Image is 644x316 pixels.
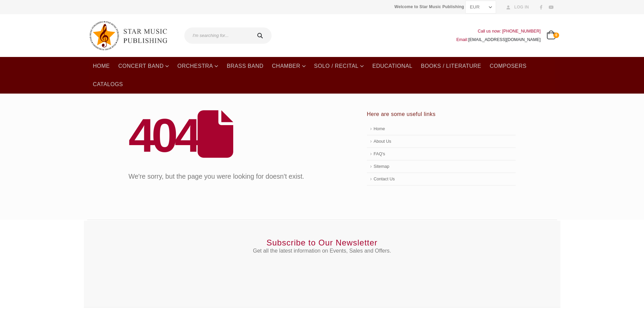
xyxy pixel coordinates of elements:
div: Call us now: [PHONE_NUMBER] [456,27,540,36]
h2: Subscribe to Our Newsletter [208,238,436,248]
input: I'm searching for... [184,27,250,44]
a: Home [89,57,114,75]
a: Log In [504,3,529,12]
a: [EMAIL_ADDRESS][DOMAIN_NAME] [468,37,540,42]
a: Home [367,123,516,135]
h2: 404 [129,111,357,159]
a: Solo / Recital [310,57,368,75]
a: Educational [368,57,417,75]
p: Get all the latest information on Events, Sales and Offers. [208,247,436,255]
a: About Us [367,135,516,148]
div: Email: [456,36,540,44]
a: Catalogs [89,75,127,94]
a: Books / Literature [417,57,485,75]
a: Orchestra [173,57,222,75]
a: Chamber [268,57,310,75]
a: Concert Band [114,57,173,75]
a: Contact Us [367,173,516,185]
h4: Here are some useful links [367,111,516,118]
a: Youtube [547,3,555,12]
a: Brass Band [223,57,268,75]
a: Sitemap [367,160,516,173]
img: Star Music Publishing [89,18,174,54]
a: FAQ's [367,148,516,160]
p: We're sorry, but the page you were looking for doesn't exist. [129,170,357,182]
a: Facebook [537,3,546,12]
a: Composers [485,57,531,75]
button: Search [250,27,272,44]
span: Welcome to Star Music Publishing [394,2,464,12]
span: 0 [553,33,559,38]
